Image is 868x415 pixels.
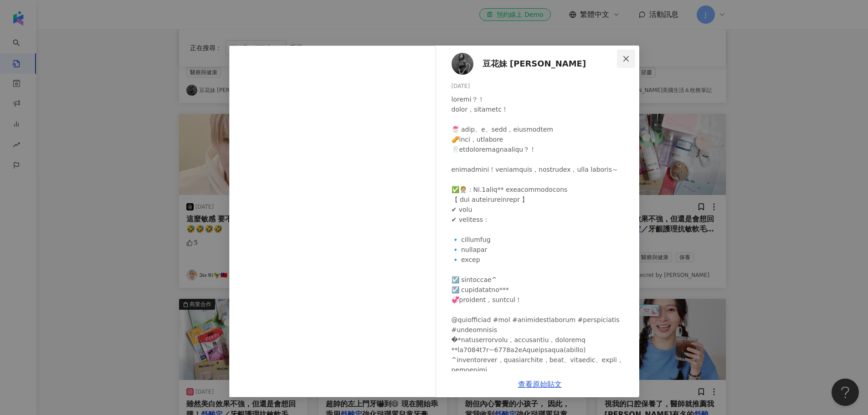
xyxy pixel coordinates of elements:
a: 查看原始貼文 [518,380,562,389]
a: KOL Avatar豆花妹 [PERSON_NAME] [452,53,619,75]
div: loremi？！ dolor，sitametc！ 🍧 adip、e、sedd，eiusmodtem 🥜inci，utlabore 🦷etdoloremagnaaliqu？！ enimadmini... [452,94,632,395]
img: KOL Avatar [452,53,473,75]
span: 豆花妹 [PERSON_NAME] [483,57,586,70]
span: close [622,55,630,62]
button: Close [617,50,635,68]
div: [DATE] [452,82,632,91]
